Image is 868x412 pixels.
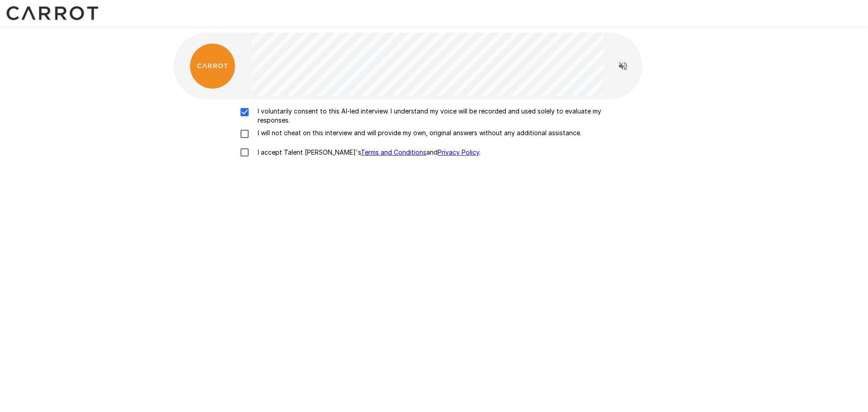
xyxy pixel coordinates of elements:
button: Read questions aloud [614,57,632,75]
p: I voluntarily consent to this AI-led interview. I understand my voice will be recorded and used s... [254,107,633,125]
p: I will not cheat on this interview and will provide my own, original answers without any addition... [254,128,581,137]
a: Terms and Conditions [361,148,426,156]
p: I accept Talent [PERSON_NAME]'s and . [254,148,481,157]
a: Privacy Policy [438,148,479,156]
img: carrot_logo.png [190,43,235,89]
